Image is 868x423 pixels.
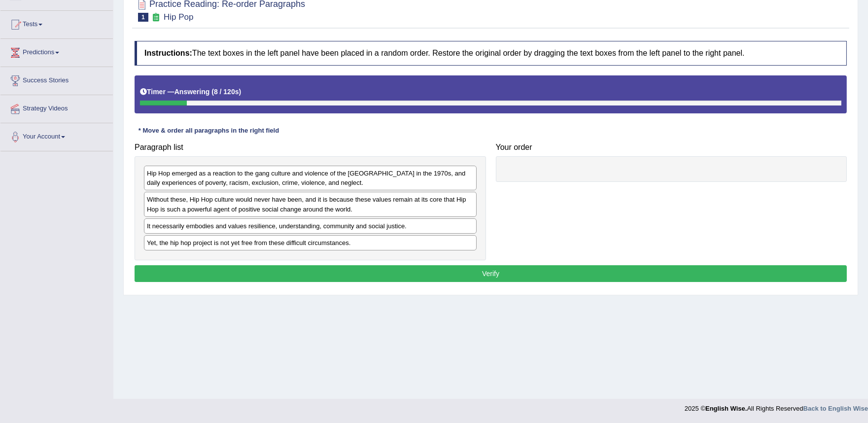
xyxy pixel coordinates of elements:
[135,126,283,135] div: * Move & order all paragraphs in the right field
[0,123,113,148] a: Your Account
[211,88,214,96] b: (
[135,265,847,282] button: Verify
[144,192,477,216] div: Without these, Hip Hop culture would never have been, and it is because these values remain at it...
[174,88,210,96] b: Answering
[214,88,239,96] b: 8 / 120s
[164,12,193,22] small: Hip Pop
[685,399,868,413] div: 2025 © All Rights Reserved
[0,95,113,120] a: Strategy Videos
[0,67,113,92] a: Success Stories
[135,41,847,66] h4: The text boxes in the left panel have been placed in a random order. Restore the original order b...
[239,88,242,96] b: )
[144,235,477,250] div: Yet, the hip hop project is not yet free from these difficult circumstances.
[138,13,148,22] span: 1
[803,405,868,412] a: Back to English Wise
[705,405,747,412] strong: English Wise.
[144,218,477,234] div: It necessarily embodies and values resilience, understanding, community and social justice.
[144,166,477,190] div: Hip Hop emerged as a reaction to the gang culture and violence of the [GEOGRAPHIC_DATA] in the 19...
[135,143,486,152] h4: Paragraph list
[140,88,241,96] h5: Timer —
[0,39,113,64] a: Predictions
[0,11,113,35] a: Tests
[151,13,161,22] small: Exam occurring question
[496,143,847,152] h4: Your order
[144,49,192,57] b: Instructions:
